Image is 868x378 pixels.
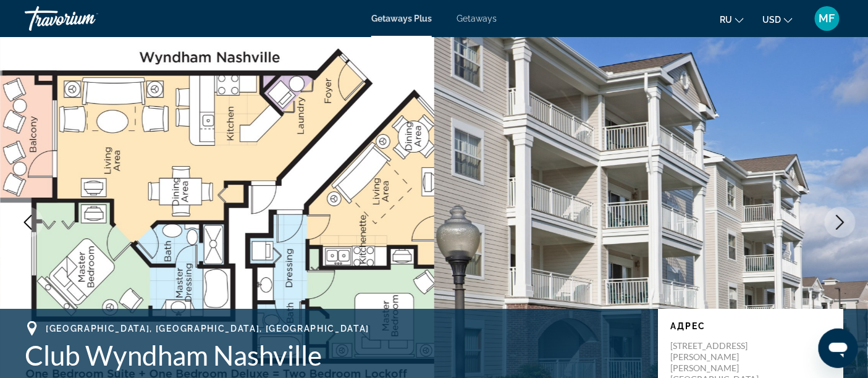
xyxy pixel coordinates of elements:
span: [GEOGRAPHIC_DATA], [GEOGRAPHIC_DATA], [GEOGRAPHIC_DATA] [46,324,369,334]
button: Next image [825,207,856,238]
button: Change currency [762,10,793,28]
a: Getaways [457,14,497,23]
button: Change language [720,10,744,28]
h1: Club Wyndham Nashville [25,339,646,371]
iframe: Кнопка запуска окна обмена сообщениями [819,329,858,368]
button: Previous image [12,207,43,238]
span: USD [762,15,781,25]
a: Getaways Plus [371,14,432,23]
a: Travorium [25,2,148,35]
span: ru [720,15,732,25]
span: MF [819,12,835,25]
button: User Menu [811,6,843,31]
p: Адрес [670,321,831,331]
